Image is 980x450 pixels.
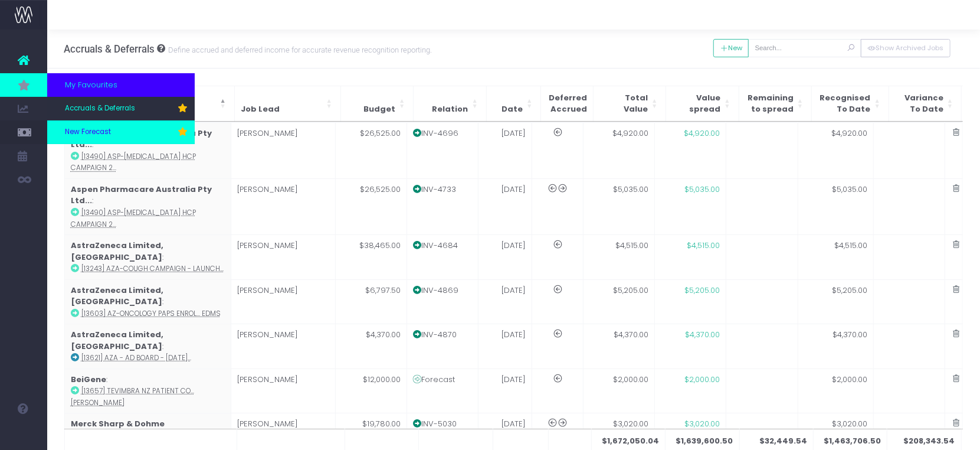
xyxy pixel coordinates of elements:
[798,122,873,178] td: $4,920.00
[684,128,720,139] span: $4,920.00
[713,39,749,57] button: New
[478,122,532,122] th: Date: Activate to sort
[71,240,163,263] strong: AstraZeneca Limited, [GEOGRAPHIC_DATA]
[165,43,432,55] small: Define accrued and deferred income for accurate revenue recognition reporting.
[812,86,889,121] th: Recognised<br />To Date: Activate to sort
[407,122,478,178] td: INV-4696
[336,279,407,324] td: $6,797.50
[336,122,407,122] th: Budget: Activate to sort
[687,240,720,252] span: $4,515.00
[726,122,798,122] th: Remaining<br />to spread: Activate to sort
[336,235,407,280] td: $38,465.00
[407,122,478,122] th: Relation: Activate to sort
[47,120,195,144] a: New Forecast
[798,178,873,234] td: $5,035.00
[231,122,336,122] th: Job Lead: Activate to sort
[873,122,945,122] th: Variance<br />To Date: Activate to sort
[71,208,196,229] abbr: [13490] ASP-Eltroxin HCP Campaign 2025
[64,235,231,280] td: :
[231,235,336,280] td: [PERSON_NAME]
[47,97,195,120] a: Accruals & Deferrals
[81,353,191,363] abbr: [13621] AZA - Ad Board - 9 May 2025
[71,152,196,173] abbr: [13490] ASP-Eltroxin HCP Campaign 2025
[81,309,221,318] abbr: [13603] AZ-Oncology PAPs Enrolment EDMs
[684,285,720,296] span: $5,205.00
[584,279,655,324] td: $5,205.00
[599,92,648,115] span: Total Value
[231,369,336,413] td: [PERSON_NAME]
[798,122,873,122] th: Recognised<br />To Date: Activate to sort
[549,92,587,115] span: Deferred Accrued
[541,86,593,121] th: Deferred<br /> Accrued
[904,92,943,115] span: VarianceTo Date
[407,279,478,324] td: INV-4869
[593,86,666,121] th: Total Value: Activate to sort
[684,184,720,195] span: $5,035.00
[798,235,873,280] td: $4,515.00
[71,386,194,407] abbr: [13657] Tevimbra NZ Patient Co-Pay Program
[71,285,163,308] strong: AstraZeneca Limited, [GEOGRAPHIC_DATA]
[407,235,478,280] td: INV-4684
[407,369,478,413] td: Forecast
[889,86,961,121] th: Variance<br />To Date: Activate to sort
[65,127,111,138] span: New Forecast
[690,92,721,115] span: Valuespread
[414,86,486,121] th: Relation: Activate to sort
[231,324,336,369] td: [PERSON_NAME]
[432,103,468,115] span: Relation
[739,86,811,121] th: Remaining<br />to spread: Activate to sort
[71,418,199,441] strong: Merck Sharp & Dohme ([GEOGRAPHIC_DATA]...mited
[340,86,413,121] th: Budget: Activate to sort
[486,86,541,121] th: Date: Activate to sort
[584,122,655,122] th: Total Value: Activate to sort
[231,122,336,178] td: [PERSON_NAME]
[231,178,336,234] td: [PERSON_NAME]
[65,79,117,91] span: My Favourites
[478,178,532,234] td: [DATE]
[71,329,163,352] strong: AstraZeneca Limited, [GEOGRAPHIC_DATA]
[584,369,655,413] td: $2,000.00
[64,122,231,178] td: :
[71,374,106,385] strong: BeiGene
[584,122,655,178] td: $4,920.00
[748,39,861,57] input: Search...
[81,264,224,273] abbr: [13243] AZA-Cough Campaign - Launch
[71,128,212,151] strong: Aspen Pharmacare Australia Pty Ltd...
[336,178,407,234] td: $26,525.00
[231,279,336,324] td: [PERSON_NAME]
[71,184,212,207] strong: Aspen Pharmacare Australia Pty Ltd...
[748,92,794,115] span: Remainingto spread
[820,92,871,115] span: RecognisedTo Date
[64,178,231,234] td: :
[234,86,340,121] th: Job Lead: Activate to sort
[502,103,523,115] span: Date
[64,324,231,369] td: :
[861,39,950,57] button: Show Archived Jobs
[64,369,231,413] td: :
[584,178,655,234] td: $5,035.00
[478,369,532,413] td: [DATE]
[65,103,135,114] span: Accruals & Deferrals
[15,426,32,444] img: images/default_profile_image.png
[684,374,720,386] span: $2,000.00
[798,324,873,369] td: $4,370.00
[241,103,280,115] span: Job Lead
[666,86,739,121] th: Value<br />spread: Activate to sort
[64,43,432,55] h3: Accruals & Deferrals
[478,279,532,324] td: [DATE]
[478,122,532,178] td: [DATE]
[478,235,532,280] td: [DATE]
[407,178,478,234] td: INV-4733
[64,279,231,324] td: :
[363,103,395,115] span: Budget
[798,369,873,413] td: $2,000.00
[584,324,655,369] td: $4,370.00
[478,324,532,369] td: [DATE]
[336,324,407,369] td: $4,370.00
[655,122,726,122] th: Value<br />spread: Activate to sort
[684,418,720,430] span: $3,020.00
[532,122,584,122] th: Deferred<br /> Accrued
[798,279,873,324] td: $5,205.00
[407,324,478,369] td: INV-4870
[685,329,720,341] span: $4,370.00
